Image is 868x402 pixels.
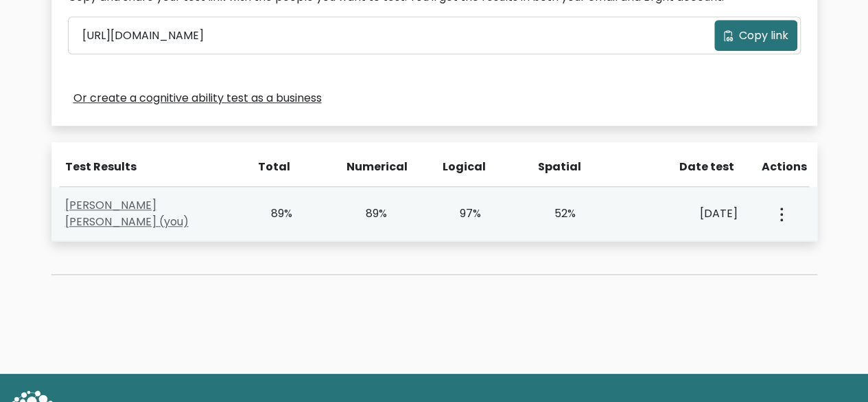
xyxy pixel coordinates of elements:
[348,205,387,222] div: 89%
[65,197,189,230] a: [PERSON_NAME] [PERSON_NAME] (you)
[254,205,293,222] div: 89%
[537,205,576,222] div: 52%
[538,159,578,175] div: Spatial
[762,159,809,175] div: Actions
[634,159,745,175] div: Date test
[631,205,738,222] div: [DATE]
[714,20,797,51] button: Copy link
[347,159,386,175] div: Numerical
[443,159,482,175] div: Logical
[739,27,788,44] span: Copy link
[443,205,482,222] div: 97%
[251,159,291,175] div: Total
[73,90,322,107] a: Or create a cognitive ability test as a business
[65,159,235,175] div: Test Results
